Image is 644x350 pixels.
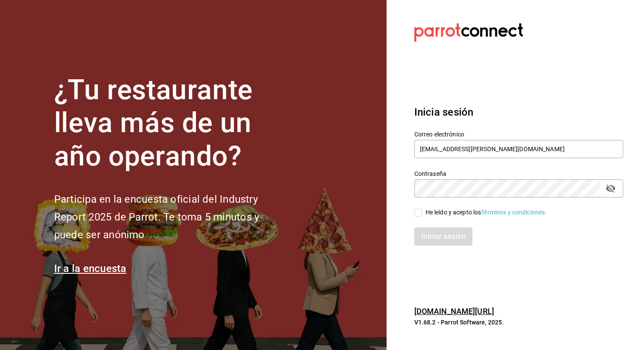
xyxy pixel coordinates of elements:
a: [DOMAIN_NAME][URL] [414,307,494,316]
a: Ir a la encuesta [54,262,127,275]
a: Términos y condiciones. [481,209,546,216]
label: Contraseña [414,170,623,176]
h2: Participa en la encuesta oficial del Industry Report 2025 de Parrot. Te toma 5 minutos y puede se... [54,191,288,243]
p: V1.68.2 - Parrot Software, 2025. [414,318,623,327]
h1: ¿Tu restaurante lleva más de un año operando? [54,74,288,173]
h3: Inicia sesión [414,104,623,120]
button: passwordField [603,181,618,196]
label: Correo electrónico [414,131,623,137]
input: Ingresa tu correo electrónico [414,140,623,158]
div: He leído y acepto los [426,208,547,217]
